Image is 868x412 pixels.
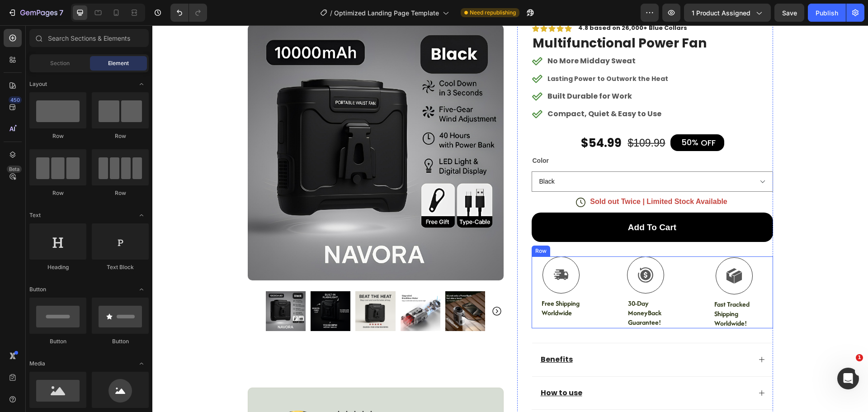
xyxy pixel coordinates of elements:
div: Undo/Redo [170,4,207,22]
iframe: Intercom live chat [837,368,859,389]
div: Button [92,337,149,346]
p: Fast Tracked Shipping Worldwide! [562,275,619,303]
div: $109.99 [474,108,514,128]
span: Optimized Landing Page Template [334,8,439,18]
span: / [330,8,332,18]
button: Carousel Next Arrow [339,280,350,291]
button: Publish [808,4,846,22]
span: Text [29,211,41,219]
div: Row [381,222,396,230]
input: Search Sections & Elements [29,29,149,47]
span: 1 product assigned [692,8,750,18]
p: No More Midday Sweat [395,30,516,41]
button: Save [774,4,804,22]
strong: Compact, Quiet & Easy to Use [395,83,509,94]
div: Publish [816,8,838,18]
p: Free Shipping Worldwide [389,274,438,293]
span: Layout [29,80,47,88]
div: 450 [9,96,22,104]
div: $54.99 [428,109,470,127]
button: Add to cart [379,187,621,217]
strong: Built Durable for Work [395,66,480,76]
iframe: Design area [152,25,868,412]
div: Add to cart [476,197,524,208]
span: 1 [856,354,863,361]
div: Row [92,189,149,197]
span: Button [29,285,46,294]
div: Beta [7,166,22,173]
div: 50% [528,111,547,123]
p: Sold out Twice | Limited Stock Available [438,172,575,181]
div: Row [92,132,149,140]
p: 7 [59,7,63,18]
p: How to use [388,363,430,373]
button: 1 product assigned [684,4,771,22]
div: Text Block [92,263,149,271]
span: Toggle open [134,282,149,297]
div: OFF [547,111,565,124]
div: Heading [29,263,86,271]
span: Toggle open [134,208,149,223]
h1: Multifunctional Power Fan [379,9,621,27]
div: Row [29,189,86,197]
span: Section [50,59,70,67]
div: Button [29,337,86,346]
div: Row [29,132,86,140]
span: Need republishing [470,9,516,17]
span: Element [108,59,129,67]
p: 30-Day MoneyBack Guarantee! [476,274,519,302]
span: Toggle open [134,356,149,371]
span: Toggle open [134,77,149,91]
strong: #1 OUTDOOR FAN of 2025 [96,343,175,350]
p: Benefits [388,330,420,339]
legend: Color [379,129,398,142]
span: Lasting Power to Outwork the Heat [395,49,516,58]
span: Save [782,9,797,17]
span: Media [29,360,45,368]
button: 7 [4,4,67,22]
